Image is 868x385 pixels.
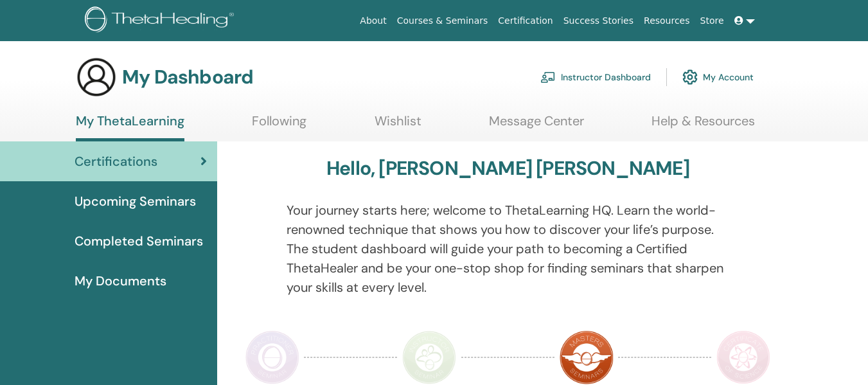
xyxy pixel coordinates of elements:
img: Certificate of Science [716,330,770,384]
a: Success Stories [558,9,639,33]
h3: My Dashboard [122,66,253,89]
img: Practitioner [245,330,299,384]
p: Your journey starts here; welcome to ThetaLearning HQ. Learn the world-renowned technique that sh... [287,201,729,297]
img: logo.png [85,6,238,35]
a: About [355,9,391,33]
a: Instructor Dashboard [540,63,651,91]
img: Master [560,330,614,384]
a: Certification [493,9,558,33]
span: My Documents [75,271,166,291]
a: Courses & Seminars [392,9,493,33]
span: Completed Seminars [75,231,203,251]
a: Following [252,113,306,138]
a: Resources [639,9,695,33]
a: Help & Resources [651,113,755,138]
a: My Account [682,63,754,91]
a: Message Center [489,113,584,138]
img: generic-user-icon.jpg [76,57,117,98]
a: My ThetaLearning [76,113,184,141]
img: chalkboard-teacher.svg [540,71,556,83]
img: cog.svg [682,66,698,88]
span: Certifications [75,152,157,171]
img: Instructor [402,330,456,384]
a: Store [695,9,729,33]
h3: Hello, [PERSON_NAME] [PERSON_NAME] [326,157,689,180]
a: Wishlist [375,113,421,138]
span: Upcoming Seminars [75,192,196,211]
